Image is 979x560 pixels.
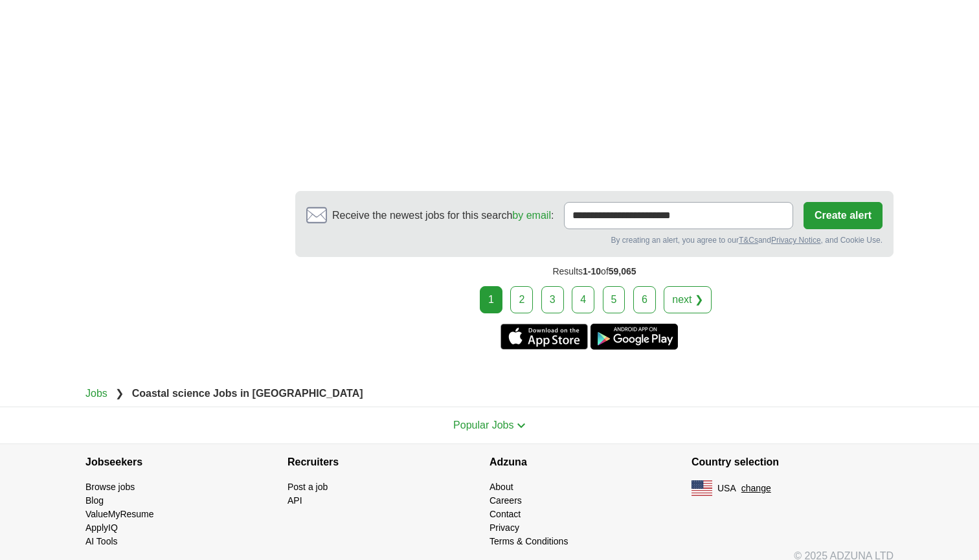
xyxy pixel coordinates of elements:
[664,286,712,313] a: next ❯
[85,522,118,533] a: ApplyIQ
[489,482,513,492] a: About
[739,236,758,245] a: T&Cs
[633,286,656,313] a: 6
[85,536,118,546] a: AI Tools
[512,210,551,221] a: by email
[85,388,107,399] a: Jobs
[295,257,894,286] div: Results of
[489,536,568,546] a: Terms & Conditions
[85,482,135,492] a: Browse jobs
[480,286,502,313] div: 1
[489,509,521,519] a: Contact
[583,266,601,276] span: 1-10
[501,324,588,350] a: Get the iPhone app
[489,495,522,506] a: Careers
[591,324,678,350] a: Get the Android app
[287,482,328,492] a: Post a job
[510,286,533,313] a: 2
[132,388,363,399] strong: Coastal science Jobs in [GEOGRAPHIC_DATA]
[717,482,736,495] span: USA
[489,522,519,533] a: Privacy
[541,286,564,313] a: 3
[692,480,712,496] img: US flag
[306,234,883,246] div: By creating an alert, you agree to our and , and Cookie Use.
[453,420,513,431] span: Popular Jobs
[804,202,883,229] button: Create alert
[603,286,625,313] a: 5
[572,286,594,313] a: 4
[771,236,821,245] a: Privacy Notice
[517,423,526,429] img: toggle icon
[115,388,124,399] span: ❯
[85,509,154,519] a: ValueMyResume
[85,495,104,506] a: Blog
[332,208,554,223] span: Receive the newest jobs for this search :
[692,444,894,480] h4: Country selection
[287,495,302,506] a: API
[741,482,771,495] button: change
[609,266,636,276] span: 59,065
